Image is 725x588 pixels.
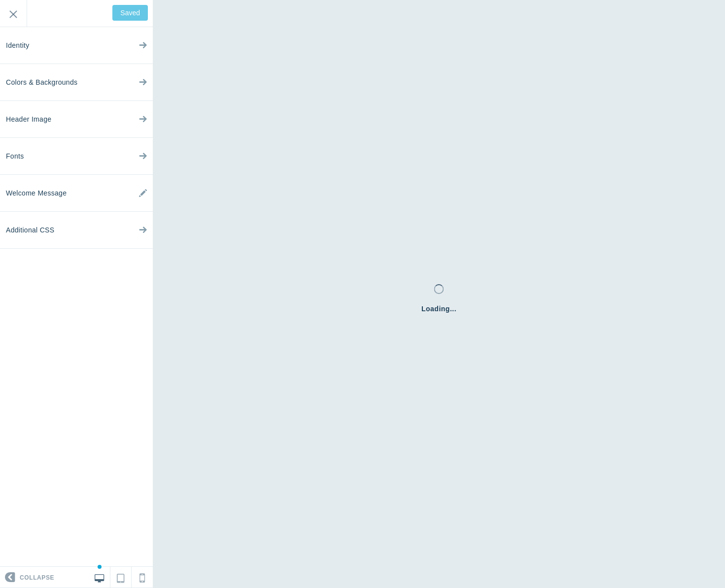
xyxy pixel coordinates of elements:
span: Loading... [421,304,456,314]
span: Header Image [6,101,51,138]
span: Colors & Backgrounds [6,64,77,101]
span: Collapse [20,567,54,588]
span: Additional CSS [6,212,54,249]
span: Fonts [6,138,24,175]
span: Identity [6,27,30,64]
span: Welcome Message [6,175,67,212]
